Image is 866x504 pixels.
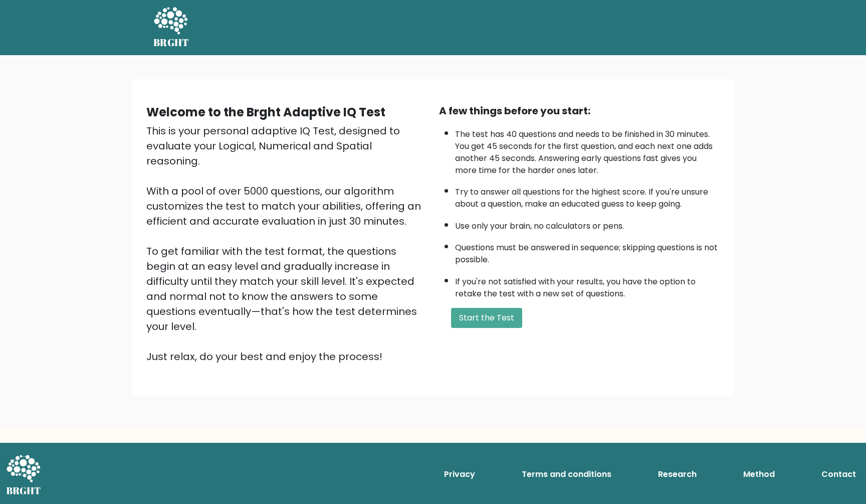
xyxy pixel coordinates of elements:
[455,123,720,177] li: The test has 40 questions and needs to be finished in 30 minutes. You get 45 seconds for the firs...
[439,103,720,118] div: A few things before you start:
[153,37,189,49] h5: BRGHT
[153,4,189,51] a: BRGHT
[146,104,385,120] b: Welcome to the Brght Adaptive IQ Test
[146,123,427,364] div: This is your personal adaptive IQ Test, designed to evaluate your Logical, Numerical and Spatial ...
[739,464,779,484] a: Method
[451,308,522,328] button: Start the Test
[455,271,720,300] li: If you're not satisfied with your results, you have the option to retake the test with a new set ...
[518,464,615,484] a: Terms and conditions
[455,215,720,232] li: Use only your brain, no calculators or pens.
[817,464,860,484] a: Contact
[440,464,479,484] a: Privacy
[455,237,720,266] li: Questions must be answered in sequence; skipping questions is not possible.
[455,181,720,210] li: Try to answer all questions for the highest score. If you're unsure about a question, make an edu...
[654,464,701,484] a: Research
